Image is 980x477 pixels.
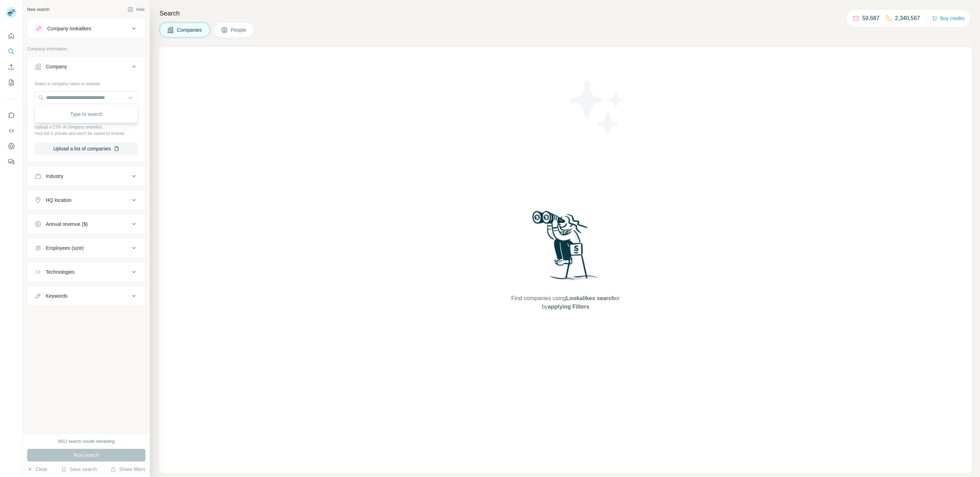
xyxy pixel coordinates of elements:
[123,4,150,15] button: Hide
[35,124,138,130] p: Upload a CSV of company websites.
[895,14,920,23] p: 2,340,567
[58,438,115,445] div: 9912 search results remaining
[6,124,17,137] button: Use Surfe API
[6,76,17,89] button: My lists
[6,140,17,153] button: Dashboard
[46,63,67,70] div: Company
[27,264,145,280] button: Technologies
[35,130,138,137] p: Your list is private and won't be saved or shared.
[160,8,972,18] h4: Search
[231,26,247,33] span: People
[46,292,67,299] div: Keywords
[27,466,47,473] button: Clear
[61,466,97,473] button: Save search
[566,75,629,139] img: Surfe Illustration - Stars
[548,304,589,310] span: applying Filters
[6,155,17,168] button: Feedback
[46,197,72,204] div: HQ location
[36,107,136,121] div: Type to search
[566,295,615,301] span: Lookalikes search
[47,25,91,32] div: Company lookalikes
[27,6,49,13] div: New search
[862,14,880,23] p: 59,687
[6,61,17,73] button: Enrich CSV
[46,173,63,180] div: Industry
[35,142,138,155] button: Upload a list of companies
[6,109,17,122] button: Use Surfe on LinkedIn
[46,268,75,275] div: Technologies
[46,244,83,252] div: Employees (size)
[27,287,145,304] button: Keywords
[27,20,145,37] button: Company lookalikes
[27,168,145,185] button: Industry
[509,294,622,311] span: Find companies using or by
[27,58,145,78] button: Company
[46,221,88,228] div: Annual revenue ($)
[6,45,17,58] button: Search
[529,209,602,287] img: Surfe Illustration - Woman searching with binoculars
[27,46,145,52] p: Company information
[27,240,145,256] button: Employees (size)
[111,466,145,473] button: Share filters
[177,26,203,33] span: Companies
[27,216,145,233] button: Annual revenue ($)
[932,13,965,23] button: Buy credits
[35,78,138,87] div: Select a company name or website
[27,192,145,209] button: HQ location
[6,30,17,42] button: Quick start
